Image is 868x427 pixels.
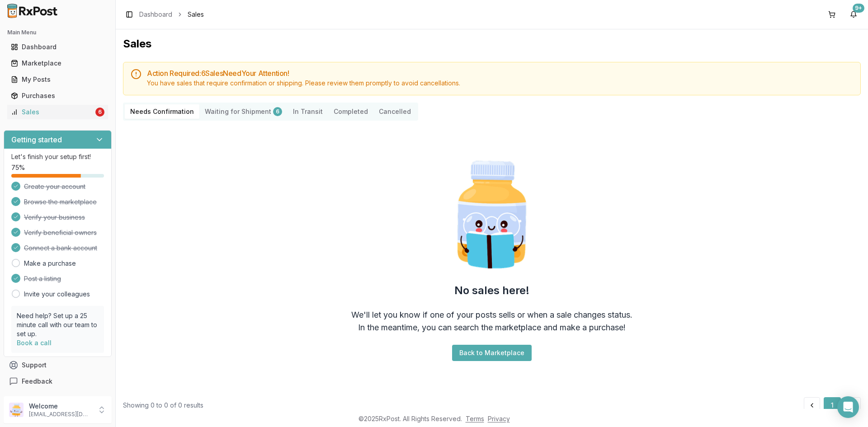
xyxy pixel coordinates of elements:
[824,397,841,413] button: 1
[7,88,108,104] a: Purchases
[24,259,76,268] a: Make a purchase
[24,244,97,253] span: Connect a bank account
[4,357,112,373] button: Support
[11,91,104,100] div: Purchases
[4,72,112,87] button: My Posts
[22,377,52,386] span: Feedback
[11,42,104,52] div: Dashboard
[11,163,25,172] span: 75 %
[139,10,204,19] nav: breadcrumb
[328,104,373,119] button: Completed
[373,104,416,119] button: Cancelled
[24,228,97,237] span: Verify beneficial owners
[17,339,52,347] a: Book a call
[488,415,510,422] a: Privacy
[11,75,104,84] div: My Posts
[11,134,62,145] h3: Getting started
[288,104,328,119] button: In Transit
[846,7,861,22] button: 9+
[4,105,112,119] button: Sales6
[4,56,112,70] button: Marketplace
[4,4,61,18] img: RxPost Logo
[11,108,94,117] div: Sales
[24,182,85,191] span: Create your account
[7,39,108,55] a: Dashboard
[24,274,61,283] span: Post a listing
[434,157,550,272] img: Smart Pill Bottle
[7,71,108,88] a: My Posts
[24,290,90,299] a: Invite your colleagues
[95,108,104,117] div: 6
[11,59,104,68] div: Marketplace
[358,321,626,334] div: In the meantime, you can search the marketplace and make a purchase!
[29,402,92,411] p: Welcome
[139,10,172,19] a: Dashboard
[4,89,112,103] button: Purchases
[24,197,97,206] span: Browse the marketplace
[7,55,108,71] a: Marketplace
[147,79,853,88] div: You have sales that require confirmation or shipping. Please review them promptly to avoid cancel...
[9,403,24,417] img: User avatar
[4,40,112,54] button: Dashboard
[466,415,484,422] a: Terms
[837,396,859,418] div: Open Intercom Messenger
[123,37,861,51] h1: Sales
[4,373,112,389] button: Feedback
[199,104,288,119] button: Waiting for Shipment
[11,152,104,161] p: Let's finish your setup first!
[853,4,864,13] div: 9+
[123,401,203,410] div: Showing 0 to 0 of 0 results
[273,107,282,116] div: 6
[17,311,99,338] p: Need help? Set up a 25 minute call with our team to set up.
[351,309,632,321] div: We'll let you know if one of your posts sells or when a sale changes status.
[147,70,853,77] h5: Action Required: 6 Sale s Need Your Attention!
[452,345,532,361] button: Back to Marketplace
[7,29,108,36] h2: Main Menu
[7,104,108,120] a: Sales6
[188,10,204,19] span: Sales
[24,213,85,222] span: Verify your business
[29,411,92,418] p: [EMAIL_ADDRESS][DOMAIN_NAME]
[454,283,529,298] h2: No sales here!
[125,104,199,119] button: Needs Confirmation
